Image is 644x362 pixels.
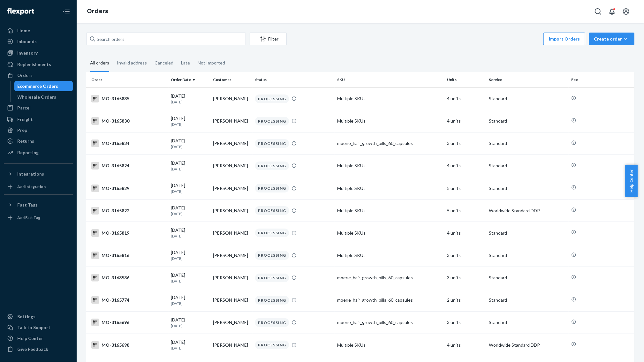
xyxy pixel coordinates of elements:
div: Late [181,55,190,71]
a: Wholesale Orders [14,92,73,102]
div: MO-3165829 [91,185,166,192]
div: Returns [17,138,34,144]
div: Home [17,27,30,34]
td: 3 units [444,311,487,334]
a: Talk to Support [4,322,73,333]
div: MO-3165698 [91,341,166,349]
p: [DATE] [171,278,208,284]
div: Reporting [17,149,39,156]
td: [PERSON_NAME] [210,222,253,244]
div: [DATE] [171,227,208,239]
td: [PERSON_NAME] [210,132,253,155]
p: Standard [489,118,566,124]
div: Inventory [17,50,38,56]
td: Multiple SKUs [335,222,444,244]
img: Flexport logo [7,8,34,15]
div: Freight [17,116,33,123]
a: Home [4,26,73,36]
button: Close Navigation [60,5,73,18]
div: PROCESSING [255,251,289,260]
p: [DATE] [171,144,208,149]
div: moerie_hair_growth_pills_60_capsules [337,319,442,326]
div: Fast Tags [17,202,38,208]
button: Open Search Box [592,5,604,18]
td: Multiple SKUs [335,110,444,132]
a: Orders [4,70,73,80]
button: Help Center [625,165,638,197]
td: [PERSON_NAME] [210,110,253,132]
div: Customer [213,77,250,82]
td: Multiple SKUs [335,87,444,110]
td: [PERSON_NAME] [210,177,253,200]
td: [PERSON_NAME] [210,289,253,311]
button: Fast Tags [4,200,73,210]
div: MO-3165830 [91,117,166,125]
div: MO-3165819 [91,229,166,237]
td: Multiple SKUs [335,334,444,356]
ol: breadcrumbs [82,2,113,21]
th: Order [86,72,169,87]
p: [DATE] [171,189,208,194]
div: [DATE] [171,138,208,149]
a: Add Integration [4,182,73,192]
p: Standard [489,95,566,102]
td: [PERSON_NAME] [210,155,253,177]
div: MO-3165824 [91,162,166,170]
td: 2 units [444,289,487,311]
div: PROCESSING [255,184,289,192]
div: moerie_hair_growth_pills_60_capsules [337,297,442,303]
input: Search orders [86,33,246,45]
p: [DATE] [171,233,208,239]
div: moerie_hair_growth_pills_60_capsules [337,275,442,281]
td: 3 units [444,267,487,289]
div: [DATE] [171,339,208,351]
td: Multiple SKUs [335,200,444,222]
td: Multiple SKUs [335,155,444,177]
td: 4 units [444,155,487,177]
div: PROCESSING [255,341,289,349]
div: [DATE] [171,205,208,216]
td: 4 units [444,334,487,356]
div: Invalid address [117,55,147,71]
div: [DATE] [171,93,208,105]
button: Filter [250,33,287,45]
div: MO-3165822 [91,207,166,215]
a: Add Fast Tag [4,213,73,223]
div: Add Integration [17,184,46,189]
th: Status [253,72,335,87]
p: [DATE] [171,256,208,261]
div: MO-3163536 [91,274,166,282]
td: 4 units [444,110,487,132]
td: 3 units [444,132,487,155]
td: Multiple SKUs [335,244,444,267]
div: [DATE] [171,182,208,194]
div: [DATE] [171,115,208,127]
div: [DATE] [171,272,208,284]
td: [PERSON_NAME] [210,311,253,334]
td: 5 units [444,177,487,200]
div: Add Fast Tag [17,215,40,220]
button: Give Feedback [4,344,73,354]
div: MO-3165816 [91,252,166,259]
a: Inbounds [4,36,73,47]
td: [PERSON_NAME] [210,244,253,267]
div: [DATE] [171,294,208,306]
div: PROCESSING [255,318,289,327]
button: Create order [589,33,634,45]
p: [DATE] [171,323,208,328]
p: [DATE] [171,345,208,351]
td: 4 units [444,87,487,110]
div: PROCESSING [255,296,289,305]
p: Worldwide Standard DDP [489,207,566,214]
div: Filter [250,36,286,42]
th: Service [486,72,569,87]
p: Standard [489,275,566,281]
div: PROCESSING [255,162,289,170]
p: Standard [489,319,566,326]
div: MO-3165834 [91,140,166,147]
p: [DATE] [171,301,208,306]
div: Inbounds [17,38,37,45]
div: Prep [17,127,27,133]
th: Order Date [169,72,211,87]
td: Multiple SKUs [335,177,444,200]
